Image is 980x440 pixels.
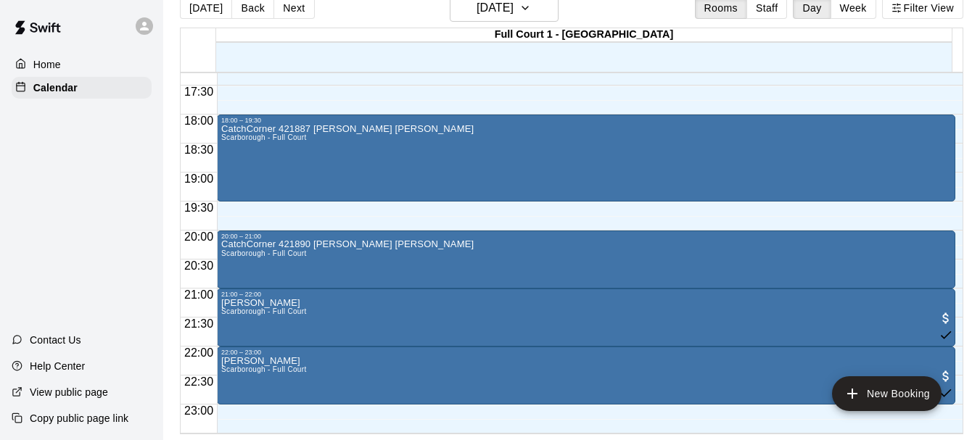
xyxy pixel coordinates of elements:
p: View public page [30,385,108,399]
div: 21:00 – 22:00: Gian Paul Bandibas [217,289,955,346]
span: 20:00 [181,231,217,243]
div: 22:00 – 23:00: Gian Paul Bandibas [217,346,955,404]
span: All customers have paid [939,369,953,402]
span: Scarborough - Full Court [221,307,307,315]
div: 20:00 – 21:00: CatchCorner 421890 Leonel Paulo Lapuz [217,231,955,289]
div: 18:00 – 19:30: CatchCorner 421887 Leonel Paulo Lapuz [217,115,955,202]
span: 22:30 [181,375,217,388]
p: Copy public page link [30,411,128,426]
div: 18:00 – 19:30 [221,117,265,124]
a: Calendar [12,77,152,99]
p: Contact Us [30,333,81,347]
span: 23:00 [181,404,217,417]
span: 22:00 [181,346,217,359]
div: 22:00 – 23:00 [221,349,265,356]
p: Help Center [30,359,85,373]
button: add [832,376,942,411]
span: 20:30 [181,260,217,272]
span: 19:00 [181,173,217,185]
p: Home [33,57,61,72]
span: Scarborough - Full Court [221,365,307,373]
div: 20:00 – 21:00 [221,233,265,240]
div: 21:00 – 22:00 [221,291,265,298]
span: All customers have paid [939,311,953,344]
div: Full Court 1 - [GEOGRAPHIC_DATA] [216,28,952,42]
span: Scarborough - Full Court [221,249,307,257]
span: Scarborough - Full Court [221,133,307,141]
a: Home [12,54,152,75]
span: 17:30 [181,86,217,98]
span: 21:00 [181,289,217,301]
p: Calendar [33,80,78,95]
span: 19:30 [181,202,217,214]
span: 18:30 [181,144,217,156]
span: 21:30 [181,317,217,330]
span: 18:00 [181,115,217,127]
